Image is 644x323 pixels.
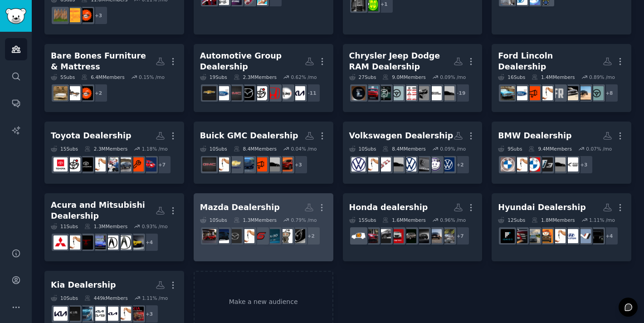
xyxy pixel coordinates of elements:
[382,74,425,80] div: 9.0M Members
[202,157,216,171] img: gmc
[589,74,615,80] div: 0.89 % /mo
[51,146,78,152] div: 15 Sub s
[377,157,391,171] img: GolfGTI
[364,86,378,100] img: Challenger
[215,86,229,100] img: Ford
[528,146,571,152] div: 9.4M Members
[382,146,425,152] div: 8.4M Members
[532,217,575,223] div: 1.8M Members
[539,229,553,243] img: HyundaiSantaFe
[234,74,277,80] div: 2.3M Members
[44,122,184,184] a: Toyota Dealership15Subs2.3MMembers1.18% /mo+7yarisTacomaworldToyotaGrandHighlanderCarNegotiationa...
[104,157,118,171] img: CarNegotiation
[79,235,93,250] img: MitsubishiOutlander
[532,74,575,80] div: 1.4M Members
[513,86,527,100] img: Ford
[117,235,131,250] img: AcuraIntegra
[84,146,127,152] div: 2.3M Members
[498,50,603,73] div: Ford Lincoln Dealership
[291,146,317,152] div: 0.04 % /mo
[79,307,93,321] img: KiaNiro
[215,157,229,171] img: askcarsales
[390,229,404,243] img: civic
[349,130,454,142] div: Volkswagen Dealership
[130,235,144,250] img: AcuraRSX
[428,86,442,100] img: GrandCherokee
[440,157,454,171] img: vwgolf
[142,146,168,152] div: 1.18 % /mo
[54,8,68,22] img: FenceBuilding
[364,157,378,171] img: askcarsales
[590,86,604,100] img: FordExplorer
[513,157,527,171] img: askcarsales
[351,157,366,171] img: Volkswagen
[498,146,522,152] div: 9 Sub s
[266,229,280,243] img: MazdaCX30
[291,229,305,243] img: MazdaCX9
[54,307,68,321] img: kia
[200,202,280,213] div: Mazda Dealership
[343,44,483,113] a: Chrysler Jeep Dodge RAM Dealership27Subs9.0MMembers0.09% /mo+19carsGrandCherokeeCherokeeXJDodgeGr...
[390,157,404,171] img: cars
[382,217,425,223] div: 1.6M Members
[51,74,75,80] div: 5 Sub s
[539,157,553,171] img: BMWi3
[89,6,108,25] div: + 3
[586,146,612,152] div: 0.07 % /mo
[440,146,466,152] div: 0.09 % /mo
[253,86,267,100] img: Toyota
[278,157,293,171] img: buickenvista
[574,155,593,174] div: + 3
[577,229,591,243] img: ElantraN
[253,157,267,171] img: autoworld
[140,233,159,252] div: + 4
[51,223,78,230] div: 11 Sub s
[79,86,93,100] img: woodworking
[600,226,619,245] div: + 4
[202,86,216,100] img: Chevrolet
[44,193,184,262] a: Acura and Mitsubishi Dealership11Subs1.3MMembers0.93% /mo+4AcuraRSXAcuraIntegraAcuraMitsubishiMir...
[51,50,156,73] div: Bare Bones Furniture & Mattress
[130,307,144,321] img: KiaTelluride
[200,50,305,73] div: Automotive Group Dealership
[194,193,333,262] a: Mazda Dealership10Subs1.3MMembers0.79% /mo+2MazdaCX9CX50MazdaCX30mazda6askcarsalesMazdaCX90mazda3CX5
[402,86,416,100] img: DodgeGrandCaravan
[564,229,578,243] img: HyundaiDealership
[79,8,93,22] img: woodworking
[349,50,454,73] div: Chrysler Jeep Dodge RAM Dealership
[377,86,391,100] img: JeepCompass
[526,157,540,171] img: BMW
[51,200,156,222] div: Acura and Mitsubishi Dealership
[228,86,242,100] img: gmc
[92,235,106,250] img: MitsubishiMirage
[440,217,466,223] div: 0.96 % /mo
[240,157,254,171] img: gmcsierra
[200,74,227,80] div: 19 Sub s
[390,86,404,100] img: DodgeCharger
[302,83,321,103] div: + 11
[130,157,144,171] img: Tacomaworld
[117,157,131,171] img: ToyotaGrandHighlander
[54,86,68,100] img: Mattress
[501,157,515,171] img: BmwTech
[428,229,442,243] img: HRV
[539,86,553,100] img: askcarsales
[240,229,254,243] img: askcarsales
[228,229,242,243] img: MazdaCX90
[66,235,80,250] img: askcarsales
[194,122,333,184] a: Buick GMC Dealership10Subs8.4MMembers0.04% /mo+3buickenvistacarsautoworldgmcsierraBoltEVaskcarsal...
[200,146,227,152] div: 10 Sub s
[451,155,470,174] div: + 2
[428,157,442,171] img: Golf_R
[492,193,631,262] a: Hyundai Dealership12Subs1.8MMembers1.11% /mo+4hyundaisantacruzElantraNHyundaiDealershipaskcarsale...
[266,157,280,171] img: cars
[66,307,80,321] img: KiaK5
[351,229,366,243] img: HondaElement
[402,229,416,243] img: HondaOdyssey
[104,235,118,250] img: Acura
[200,130,298,142] div: Buick GMC Dealership
[451,226,470,245] div: + 7
[551,229,566,243] img: askcarsales
[349,146,376,152] div: 10 Sub s
[451,83,470,103] div: + 19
